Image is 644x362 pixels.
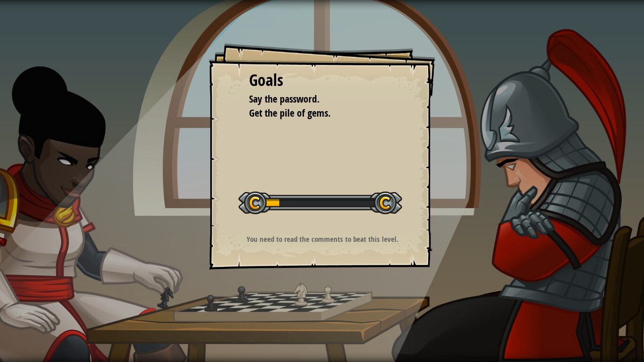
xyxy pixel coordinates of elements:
[236,92,392,107] li: Say the password.
[236,106,392,121] li: Get the pile of gems.
[221,234,423,244] p: You need to read the comments to beat this level.
[249,106,331,120] span: Get the pile of gems.
[249,92,319,106] span: Say the password.
[249,69,395,92] div: Goals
